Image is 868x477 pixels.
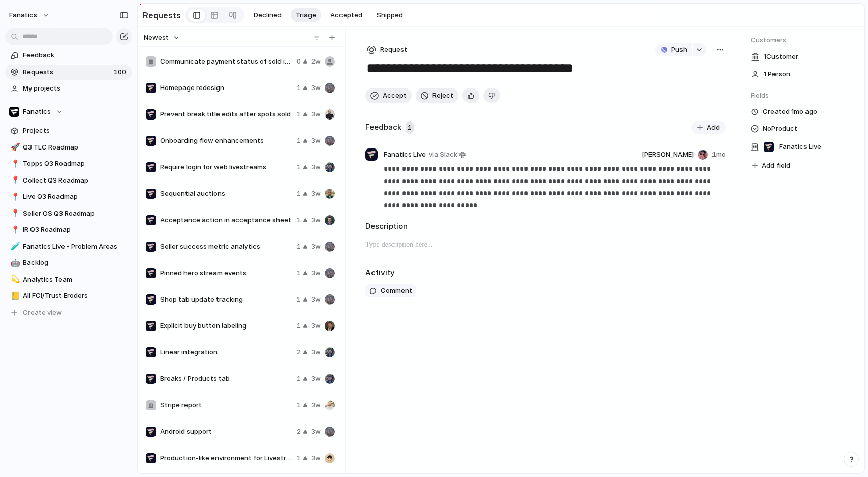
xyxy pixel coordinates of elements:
button: Reject [416,88,458,103]
span: 1 [297,294,301,305]
div: 💫 [11,274,18,285]
div: 🧪Fanatics Live - Problem Areas [5,239,132,254]
button: 🚀 [9,142,19,153]
span: via Slack [429,150,457,160]
button: Request [365,43,409,56]
span: 2 [297,427,301,437]
span: Accepted [330,10,362,20]
span: Fanatics Live - Problem Areas [23,242,129,252]
a: Feedback [5,48,132,63]
div: 📍 [11,207,18,219]
span: Production-like environment for Livestream QA [160,453,293,463]
h2: Requests [143,9,181,21]
span: Q3 TLC Roadmap [23,142,129,153]
a: 🚀Q3 TLC Roadmap [5,140,132,155]
div: 📒All FCI/Trust Eroders [5,288,132,304]
span: 3w [311,162,321,172]
span: Analytics Team [23,275,129,285]
button: Create view [5,305,132,320]
span: Topps Q3 Roadmap [23,159,129,169]
h2: Feedback [365,122,401,133]
span: 3w [311,294,321,305]
a: 🤖Backlog [5,255,132,271]
span: 1mo [712,150,726,160]
span: IR Q3 Roadmap [23,225,129,235]
span: Fanatics Live [384,150,426,160]
a: My projects [5,81,132,96]
span: 1 Person [764,69,790,79]
span: Explicit buy button labeling [160,321,293,331]
div: 📍 [11,174,18,186]
span: 1 [297,109,301,120]
span: Triage [296,10,316,20]
button: 🧪 [9,242,19,252]
span: Declined [254,10,282,20]
div: 📍 [11,224,18,236]
button: Newest [142,31,181,44]
button: 🤖 [9,258,19,268]
a: 📍IR Q3 Roadmap [5,222,132,237]
span: Communicate payment status of sold items [160,56,293,67]
span: Request [380,45,407,55]
span: Requests [23,67,111,77]
span: 3w [311,453,321,463]
span: Backlog [23,258,129,268]
span: 1 [297,321,301,331]
span: Seller OS Q3 Roadmap [23,208,129,219]
div: 📍 [11,158,18,170]
h2: Activity [365,267,395,279]
div: 🤖 [11,257,18,269]
button: Accept [365,88,412,103]
span: 1 [297,189,301,199]
span: 3w [311,136,321,146]
a: 📍Collect Q3 Roadmap [5,173,132,188]
button: 📍 [9,192,19,202]
button: Comment [365,284,416,297]
button: 💫 [9,275,19,285]
span: 1 [297,162,301,172]
a: 📍Topps Q3 Roadmap [5,156,132,171]
button: 📍 [9,225,19,235]
span: 3w [311,400,321,410]
span: 0 [297,56,301,67]
span: 3w [311,321,321,331]
span: No Product [763,123,797,135]
span: 2 [297,347,301,357]
span: Accept [383,91,407,101]
span: Acceptance action in acceptance sheet [160,215,293,225]
span: Live Q3 Roadmap [23,192,129,202]
span: 100 [114,67,128,77]
span: 3w [311,427,321,437]
button: Fanatics [5,104,132,120]
a: via Slack [427,148,468,161]
div: 🚀 [11,141,18,153]
span: Fanatics [23,107,51,117]
span: 3w [311,268,321,278]
div: 📒 [11,290,18,302]
span: Push [671,45,687,55]
span: Comment [381,286,412,296]
span: All FCI/Trust Eroders [23,291,129,301]
button: 📍 [9,175,19,186]
span: 1 [297,215,301,225]
span: Seller success metric analytics [160,242,293,252]
button: Triage [291,8,321,23]
span: 2w [311,56,321,67]
span: Shop tab update tracking [160,294,293,305]
div: 📍 [11,191,18,203]
a: 📍Seller OS Q3 Roadmap [5,206,132,221]
span: Collect Q3 Roadmap [23,175,129,186]
span: Add [707,123,720,133]
a: 💫Analytics Team [5,272,132,287]
a: Requests100 [5,65,132,80]
button: Shipped [371,8,408,23]
span: Linear integration [160,347,293,357]
span: Require login for web livestreams [160,162,293,172]
span: 1 [297,242,301,252]
span: Sequential auctions [160,189,293,199]
span: Customers [751,35,856,45]
button: Add [691,121,726,135]
span: Create view [23,308,62,318]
